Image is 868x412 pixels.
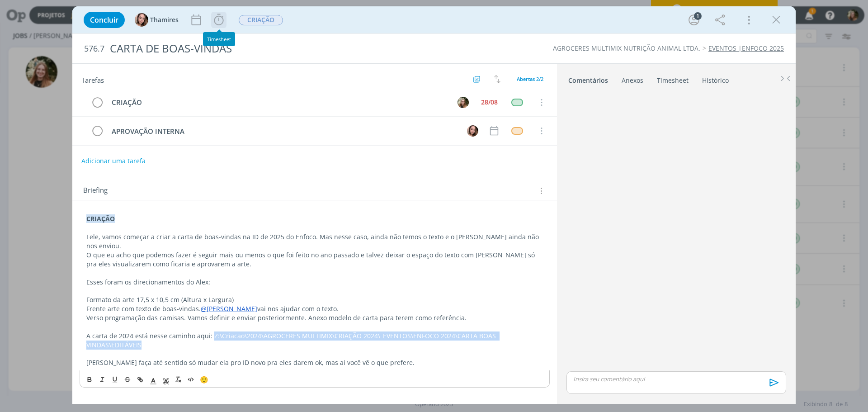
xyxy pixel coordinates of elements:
button: L [456,95,470,109]
img: T [135,13,148,27]
button: Adicionar uma tarefa [81,153,146,169]
span: Cor de Fundo [160,374,172,385]
p: Lele, vamos começar a criar a carta de boas-vindas na ID de 2025 do Enfoco. Mas nesse caso, ainda... [86,232,543,251]
button: 🙂 [198,374,210,385]
a: EVENTOS |ENFOCO 2025 [708,44,784,52]
img: arrow-down-up.svg [494,75,500,83]
div: Anexos [622,76,643,85]
p: Frente arte com texto de boas-vindas. vai nos ajudar com o texto. [86,304,543,313]
button: TThamires [135,13,179,27]
a: Histórico [702,72,729,85]
a: Comentários [568,72,609,85]
button: T [466,124,479,137]
p: [PERSON_NAME] faça até sentido só mudar ela pro ID novo pra eles darem ok, mas ai você vê o que p... [86,358,543,367]
button: Concluir [84,12,125,28]
button: 1 [687,13,701,27]
p: Esses foram os direcionamentos do Alex: [86,278,543,287]
span: CRIAÇÃO [239,15,283,25]
span: Briefing [83,185,108,197]
p: Formato da arte 17,5 x 10,5 cm (Altura x Largura) [86,295,543,304]
img: L [458,97,469,108]
strong: CRIAÇÃO [86,214,115,223]
div: CRIAÇÃO [108,97,449,108]
span: Abertas 2/2 [517,76,543,82]
a: Timesheet [656,72,689,85]
div: APROVAÇÃO INTERNA [108,126,458,137]
p: O que eu acho que podemos fazer é seguir mais ou menos o que foi feito no ano passado e talvez de... [86,251,543,269]
button: CRIAÇÃO [238,14,283,26]
img: T [467,125,478,137]
div: CARTA DE BOAS-VINDAS [106,38,489,60]
span: 🙂 [200,375,208,384]
p: A carta de 2024 está nesse caminho aqui: Z:\Criacao\2024\AGROCERES MULTIMIX\CRIAÇÃO 2024\_EVENTOS... [86,331,543,350]
div: Timesheet [203,32,235,46]
div: dialog [72,6,796,404]
div: 1 [694,12,702,20]
a: AGROCERES MULTIMIX NUTRIÇÃO ANIMAL LTDA. [553,44,700,52]
span: Tarefas [81,74,104,85]
span: Thamires [150,17,179,23]
span: Cor do Texto [147,374,160,385]
span: 576.7 [84,44,104,54]
a: @[PERSON_NAME] [201,304,257,313]
p: Verso programação das camisas. Vamos definir e enviar posteriormente. Anexo modelo de carta para ... [86,313,543,322]
span: Concluir [90,16,118,24]
div: 28/08 [481,99,498,105]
